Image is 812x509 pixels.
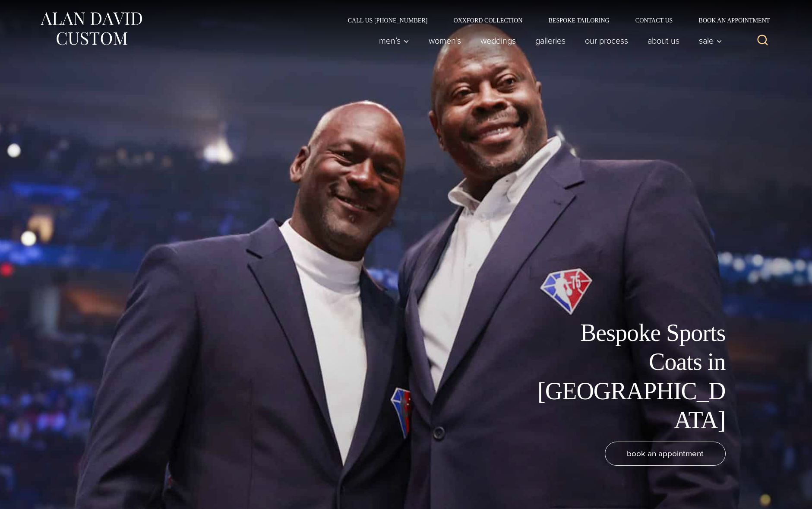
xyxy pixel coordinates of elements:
a: Our Process [575,32,638,49]
nav: Secondary Navigation [335,17,773,23]
a: book an appointment [605,442,726,466]
a: weddings [471,32,525,49]
a: Galleries [525,32,575,49]
span: book an appointment [627,447,704,460]
img: Alan David Custom [39,10,143,48]
span: Men’s [379,36,409,45]
nav: Primary Navigation [369,32,727,49]
a: Book an Appointment [686,17,773,23]
a: Oxxford Collection [440,17,535,23]
h1: Bespoke Sports Coats in [GEOGRAPHIC_DATA] [531,318,726,435]
a: Contact Us [622,17,686,23]
button: View Search Form [752,30,773,51]
a: Call Us [PHONE_NUMBER] [335,17,441,23]
a: Women’s [419,32,471,49]
a: About Us [638,32,689,49]
a: Bespoke Tailoring [535,17,622,23]
span: Sale [699,36,722,45]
